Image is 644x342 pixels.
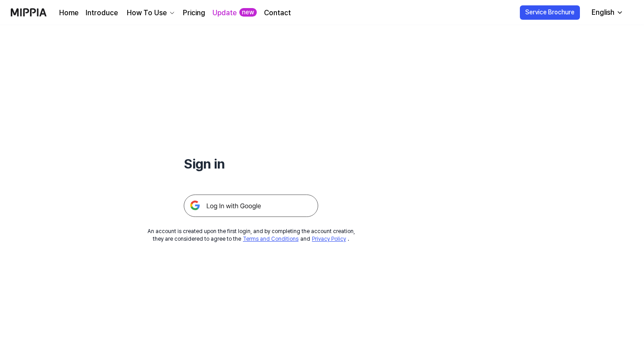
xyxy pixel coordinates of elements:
a: Terms and Conditions [243,236,298,242]
button: Service Brochure [520,5,580,20]
div: new [239,8,257,17]
div: English [590,7,616,18]
a: Contact [264,8,291,18]
h1: Sign in [184,154,318,173]
a: Pricing [183,8,205,18]
button: How To Use [125,8,176,18]
button: English [584,4,629,22]
img: 구글 로그인 버튼 [184,195,318,217]
a: Home [59,8,78,18]
a: Privacy Policy [312,236,346,242]
a: Introduce [86,8,118,18]
a: Update [212,8,237,18]
div: An account is created upon the first login, and by completing the account creation, they are cons... [147,228,355,243]
div: How To Use [125,8,169,18]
